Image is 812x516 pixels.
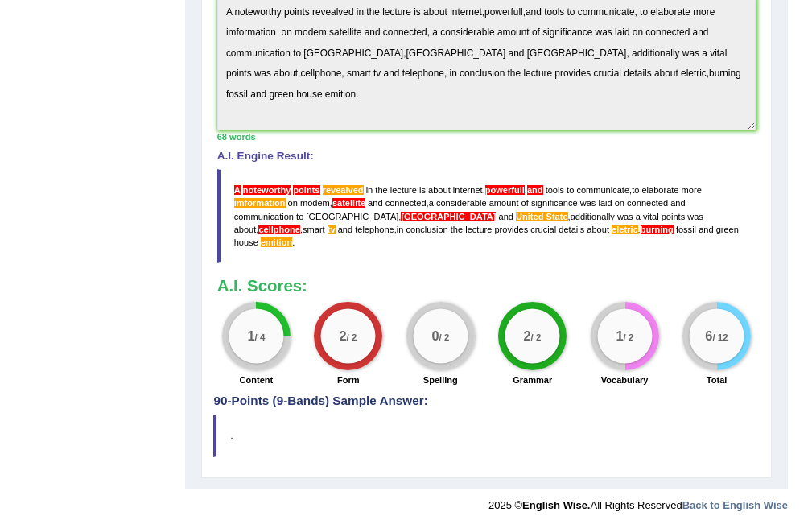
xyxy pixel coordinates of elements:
span: Possible spelling mistake found. (did you mean: edition) [261,237,292,247]
span: on [615,198,624,208]
span: Put a space after the comma. (did you mean: , and) [527,185,543,195]
span: was [617,212,633,221]
label: Grammar [513,374,552,386]
span: Put a space after the comma. (did you mean: , powerfull) [485,185,525,195]
big: 6 [705,328,712,343]
span: points [662,212,685,221]
span: and [699,225,713,234]
a: Back to English Wise [682,499,788,511]
span: conclusion [406,225,447,234]
span: the [451,225,463,234]
span: and [368,198,382,208]
span: Put a space after the comma. (did you mean: , and) [525,185,527,195]
big: 2 [340,328,347,343]
span: a [636,212,641,221]
span: more [682,185,702,195]
span: a [429,198,434,208]
span: Possible spelling mistake found. (did you mean: TV) [328,225,336,234]
label: Spelling [423,374,458,386]
blockquote: , , , , , . [217,169,756,263]
span: laid [598,198,612,208]
span: Put a space after the comma. (did you mean: , powerfull) [483,185,485,195]
span: Put a space after the comma. (did you mean: , cellphone) [258,225,300,234]
span: smart [303,225,325,234]
span: The plural noun “points” cannot be used with the article “A”. Did you mean “A noteworthy point” o... [243,185,291,195]
span: crucial [530,225,556,234]
small: / 4 [255,332,266,342]
span: significance [531,198,578,208]
big: 1 [616,328,623,343]
big: 0 [431,328,439,343]
span: The plural noun “points” cannot be used with the article “A”. Did you mean “A noteworthy point” o... [241,185,243,195]
span: in [366,185,373,195]
span: communication [234,212,294,221]
span: tools [546,185,564,195]
span: elaborate [641,185,678,195]
span: Possible spelling mistake found. (did you mean: revealed) [323,185,364,195]
label: Form [337,374,360,386]
div: 68 words [217,130,756,143]
span: green [716,225,739,234]
label: Content [240,374,274,386]
span: telephone [355,225,394,234]
span: about [234,225,257,234]
span: about [587,225,609,234]
div: 2025 © All Rights Reserved [488,489,788,513]
small: / 12 [712,332,728,342]
span: Possible spelling mistake found. (did you mean: information) [234,198,286,208]
h4: A.I. Engine Result: [217,151,756,163]
span: and [499,212,513,221]
span: Possible spelling mistake found. (did you mean: electric) [612,225,638,234]
span: considerable [436,198,487,208]
span: modem [300,198,330,208]
span: vital [643,212,659,221]
span: Put a space after the comma. (did you mean: , burning) [638,225,641,234]
label: Total [707,374,728,386]
span: [GEOGRAPHIC_DATA] [306,212,398,221]
span: Did you mean “United States”? [543,212,546,221]
big: 1 [247,328,254,343]
big: 2 [524,328,531,343]
span: was [580,198,596,208]
span: Put a space after the comma. (did you mean: , cellphone) [256,225,258,234]
span: the [375,185,387,195]
small: / 2 [439,332,449,342]
span: and [338,225,352,234]
span: to [632,185,639,195]
span: fossil [676,225,696,234]
span: The plural noun “points” cannot be used with the article “A”. Did you mean “A noteworthy point” o... [234,185,241,195]
blockquote: . [213,415,759,456]
span: amount [489,198,519,208]
span: lecture [465,225,492,234]
span: Did you mean “United States”? [546,212,568,221]
label: Vocabulary [601,374,649,386]
span: details [559,225,584,234]
span: Did you mean “United States”? [516,212,543,221]
span: to [296,212,303,221]
span: lecture [390,185,417,195]
span: was [687,212,703,221]
small: / 2 [623,332,633,342]
span: is [419,185,426,195]
span: about [428,185,451,195]
span: house [234,237,258,247]
span: of [521,198,529,208]
span: and [670,198,685,208]
span: on [288,198,298,208]
span: internet [453,185,483,195]
span: connected [385,198,427,208]
span: connected [627,198,668,208]
strong: English Wise. [522,499,590,511]
span: Put a space after the comma. (did you mean: , burning) [641,225,674,234]
span: Possible typo: you repeated a whitespace (did you mean: ) [286,198,288,208]
small: / 2 [531,332,542,342]
span: Put a space after the comma. (did you mean: , satellite) [332,198,365,208]
span: provides [494,225,528,234]
span: to [567,185,574,195]
span: in [397,225,404,234]
span: communicate [576,185,629,195]
span: Put a space after the comma. (did you mean: , Sydney) [398,212,401,221]
span: The plural noun “points” cannot be used with the article “A”. Did you mean “A noteworthy point” o... [293,185,319,195]
span: Put a space after the comma. (did you mean: , Sydney) [401,212,496,221]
